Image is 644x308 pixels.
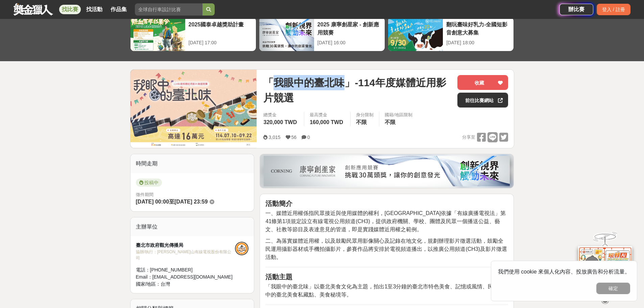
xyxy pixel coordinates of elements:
[130,217,254,236] div: 主辦單位
[271,284,309,289] span: 我眼中的臺北味
[136,199,169,205] span: [DATE] 00:00
[130,17,256,51] a: 2025國泰卓越獎助計畫[DATE] 17:00
[356,112,374,118] div: 身分限制
[136,242,235,249] div: 臺北市政府觀光傳播局
[130,70,257,148] img: Cover Image
[130,154,254,173] div: 時間走期
[265,238,507,260] span: 二、為落實媒體近用權，以及鼓勵民眾用影像關心及記錄在地文化，規劃辦理影片徵選活動，鼓勵全民運用攝影器材或手機拍攝影片，參賽作品將安排於電視頻道播出，以推廣公用頻道(CH3)及影片徵選活動。
[446,39,510,46] div: [DATE] 18:00
[189,39,253,46] div: [DATE] 17:00
[136,249,235,261] div: 協辦/執行： [PERSON_NAME]山有線電視股份有限公司
[457,93,508,108] a: 前往比賽網站
[385,112,412,118] div: 國籍/地區限制
[189,21,253,36] div: 2025國泰卓越獎助計畫
[265,284,271,289] span: 「
[108,5,129,14] a: 作品集
[310,112,345,118] span: 最高獎金
[457,75,508,90] button: 收藏
[169,199,174,205] span: 至
[136,192,153,197] span: 徵件期間
[446,21,510,36] div: 翻玩臺味好乳力-全國短影音創意大募集
[265,284,504,298] span: 」以臺北美食文化為主題，拍出1至3分鐘的臺北市特色美食、記憶或風情、民眾心中的臺北美食私藏點、美食秘境等。
[161,281,170,287] span: 台灣
[317,39,381,46] div: [DATE] 16:00
[385,119,396,125] span: 不限
[578,246,632,291] img: d2146d9a-e6f6-4337-9592-8cefde37ba6b.png
[84,5,105,14] a: 找活動
[136,266,235,274] div: 電話： [PHONE_NUMBER]
[265,273,292,281] strong: 活動主題
[265,210,506,232] span: 一、媒體近用權係指民眾接近與使用媒體的權利，[GEOGRAPHIC_DATA]依據「有線廣播電視法」第41條第1項規定設立有線電視公用頻道(CH3)，提供政府機關、學校、團體及民眾一個播送公益、...
[265,200,292,207] strong: 活動簡介
[310,119,343,125] span: 160,000 TWD
[291,135,297,140] span: 56
[135,3,202,16] input: 全球自行車設計比賽
[174,199,208,205] span: [DATE] 23:59
[559,4,593,15] a: 辦比賽
[136,179,162,187] span: 投稿中
[462,132,475,142] span: 分享至
[136,281,161,287] span: 國家/地區：
[356,119,367,125] span: 不限
[307,135,310,140] span: 0
[59,5,81,14] a: 找比賽
[597,4,630,15] div: 登入 / 註冊
[388,17,514,51] a: 翻玩臺味好乳力-全國短影音創意大募集[DATE] 18:00
[136,274,235,281] div: Email： [EMAIL_ADDRESS][DOMAIN_NAME]
[498,269,630,275] span: 我們使用 cookie 來個人化內容、投放廣告和分析流量。
[596,283,630,294] button: 確定
[263,119,297,125] span: 320,000 TWD
[268,135,280,140] span: 3,015
[263,112,299,118] span: 總獎金
[264,156,510,186] img: be6ed63e-7b41-4cb8-917a-a53bd949b1b4.png
[317,21,381,36] div: 2025 康寧創星家 - 創新應用競賽
[263,75,452,105] span: 「我眼中的臺北味」-114年度媒體近用影片競選
[259,17,385,51] a: 2025 康寧創星家 - 創新應用競賽[DATE] 16:00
